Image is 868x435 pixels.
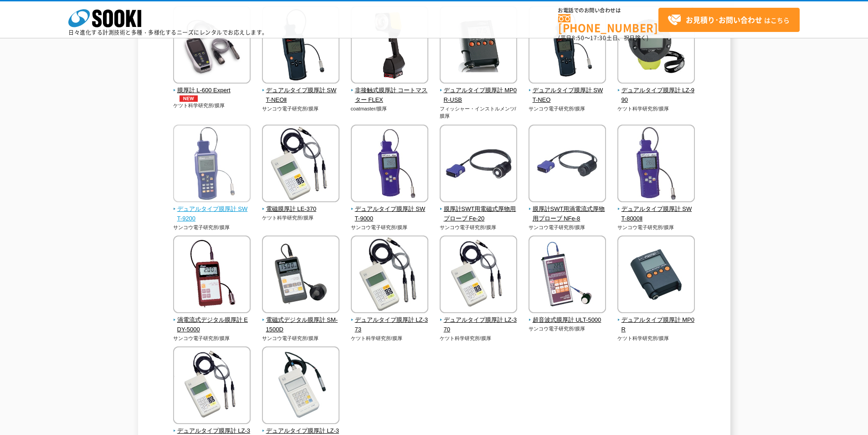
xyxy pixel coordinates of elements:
a: デュアルタイプ膜厚計 SWT-NEOⅡ [262,77,340,105]
a: デュアルタイプ膜厚計 LZ-370 [440,307,518,334]
img: デュアルタイプ膜厚計 SWT-9000 [351,125,428,204]
a: デュアルタイプ膜厚計 MP0R [617,307,695,334]
span: デュアルタイプ膜厚計 SWT-NEO [529,86,606,105]
img: 電磁式デジタル膜厚計 SM-1500D [262,236,339,315]
a: 非接触式膜厚計 コートマスター FLEX [351,77,429,105]
span: デュアルタイプ膜厚計 LZ-373 [351,315,429,335]
img: 渦電流式デジタル膜厚計 EDY-5000 [173,236,251,315]
span: デュアルタイプ膜厚計 SWT-NEOⅡ [262,86,340,105]
p: サンコウ電子研究所/膜厚 [173,224,251,231]
span: 膜厚計SWT用渦電流式厚物用プローブ NFe-8 [529,204,606,224]
span: 17:30 [590,34,606,42]
img: デュアルタイプ膜厚計 SWT-9200 [173,125,251,204]
a: 膜厚計 L-600 ExpertNEW [173,77,251,102]
a: デュアルタイプ膜厚計 SWT-9000 [351,196,429,223]
a: 膜厚計SWT用電磁式厚物用プローブ Fe-20 [440,196,518,223]
a: 電磁膜厚計 LE-370 [262,196,340,214]
a: デュアルタイプ膜厚計 SWT-NEO [529,77,606,105]
span: デュアルタイプ膜厚計 SWT-9000 [351,204,429,224]
span: 渦電流式デジタル膜厚計 EDY-5000 [173,315,251,335]
a: お見積り･お問い合わせはこちら [658,8,800,32]
span: 電磁膜厚計 LE-370 [262,204,340,214]
span: デュアルタイプ膜厚計 LZ-370 [440,315,518,335]
img: デュアルタイプ膜厚計 MP0R [617,236,695,315]
a: 渦電流式デジタル膜厚計 EDY-5000 [173,307,251,334]
p: ケツト科学研究所/膜厚 [617,105,695,113]
p: サンコウ電子研究所/膜厚 [440,224,518,231]
span: デュアルタイプ膜厚計 SWT-9200 [173,204,251,224]
p: サンコウ電子研究所/膜厚 [529,325,606,333]
p: フィッシャー・インストルメンツ/膜厚 [440,105,518,120]
img: デュアルタイプ膜厚計 LZ-370 [440,236,517,315]
a: デュアルタイプ膜厚計 MP0R-USB [440,77,518,105]
p: coatmaster/膜厚 [351,105,429,113]
span: 非接触式膜厚計 コートマスター FLEX [351,86,429,105]
p: サンコウ電子研究所/膜厚 [262,335,340,342]
img: デュアルタイプ膜厚計 LZ-300J [262,346,339,426]
p: ケツト科学研究所/膜厚 [351,335,429,342]
p: 日々進化する計測技術と多種・多様化するニーズにレンタルでお応えします。 [68,30,268,35]
p: ケツト科学研究所/膜厚 [617,335,695,342]
img: 非接触式膜厚計 コートマスター FLEX [351,6,428,86]
img: デュアルタイプ膜厚計 SWT-8000Ⅱ [617,125,695,204]
strong: お見積り･お問い合わせ [686,14,762,25]
span: デュアルタイプ膜厚計 MP0R-USB [440,86,518,105]
p: サンコウ電子研究所/膜厚 [617,224,695,231]
span: 膜厚計 L-600 Expert [173,86,251,102]
span: 超音波式膜厚計 ULT-5000 [529,315,606,325]
a: デュアルタイプ膜厚計 LZ-990 [617,77,695,105]
img: デュアルタイプ膜厚計 SWT-NEOⅡ [262,6,339,86]
span: (平日 ～ 土日、祝日除く) [558,34,648,42]
p: サンコウ電子研究所/膜厚 [529,224,606,231]
img: NEW [177,95,200,102]
p: サンコウ電子研究所/膜厚 [351,224,429,231]
p: サンコウ電子研究所/膜厚 [529,105,606,113]
a: デュアルタイプ膜厚計 LZ-373 [351,307,429,334]
img: 電磁膜厚計 LE-370 [262,125,339,204]
p: サンコウ電子研究所/膜厚 [173,335,251,342]
img: デュアルタイプ膜厚計 SWT-NEO [529,6,606,86]
img: 膜厚計 L-600 Expert [173,6,251,86]
span: デュアルタイプ膜厚計 SWT-8000Ⅱ [617,204,695,224]
span: はこちら [668,13,790,27]
span: お電話でのお問い合わせは [558,8,658,13]
a: 膜厚計SWT用渦電流式厚物用プローブ NFe-8 [529,196,606,223]
p: ケツト科学研究所/膜厚 [262,214,340,222]
img: デュアルタイプ膜厚計 LZ-330J [173,346,251,426]
a: 超音波式膜厚計 ULT-5000 [529,307,606,325]
a: [PHONE_NUMBER] [558,14,658,33]
img: デュアルタイプ膜厚計 MP0R-USB [440,6,517,86]
p: ケツト科学研究所/膜厚 [440,335,518,342]
span: 電磁式デジタル膜厚計 SM-1500D [262,315,340,335]
p: ケツト科学研究所/膜厚 [173,102,251,110]
img: 膜厚計SWT用渦電流式厚物用プローブ NFe-8 [529,125,606,204]
span: 8:50 [572,34,585,42]
img: 超音波式膜厚計 ULT-5000 [529,236,606,315]
img: 膜厚計SWT用電磁式厚物用プローブ Fe-20 [440,125,517,204]
a: デュアルタイプ膜厚計 SWT-9200 [173,196,251,223]
p: サンコウ電子研究所/膜厚 [262,105,340,113]
a: デュアルタイプ膜厚計 SWT-8000Ⅱ [617,196,695,223]
span: 膜厚計SWT用電磁式厚物用プローブ Fe-20 [440,204,518,224]
img: デュアルタイプ膜厚計 LZ-990 [617,6,695,86]
a: 電磁式デジタル膜厚計 SM-1500D [262,307,340,334]
span: デュアルタイプ膜厚計 LZ-990 [617,86,695,105]
img: デュアルタイプ膜厚計 LZ-373 [351,236,428,315]
span: デュアルタイプ膜厚計 MP0R [617,315,695,335]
